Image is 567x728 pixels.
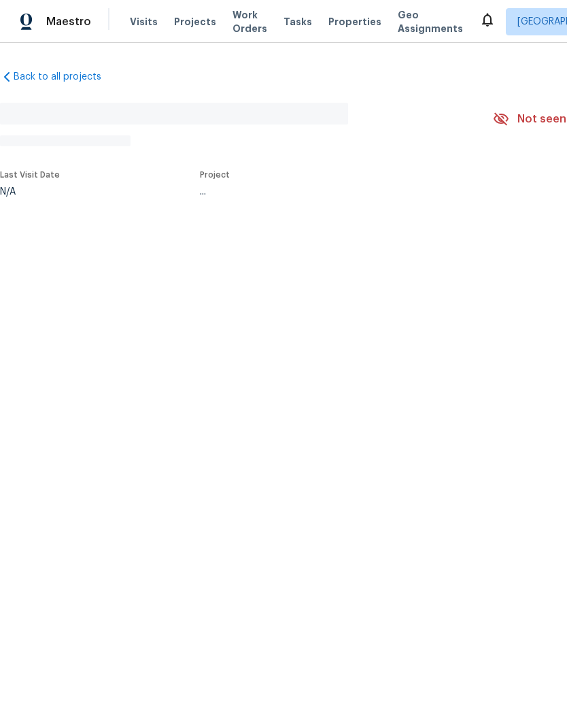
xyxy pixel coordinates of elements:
[283,17,312,27] span: Tasks
[200,171,230,179] span: Project
[398,8,463,35] span: Geo Assignments
[174,15,216,29] span: Projects
[46,15,91,29] span: Maestro
[328,15,381,29] span: Properties
[233,8,267,35] span: Work Orders
[200,187,461,197] div: ...
[130,15,158,29] span: Visits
